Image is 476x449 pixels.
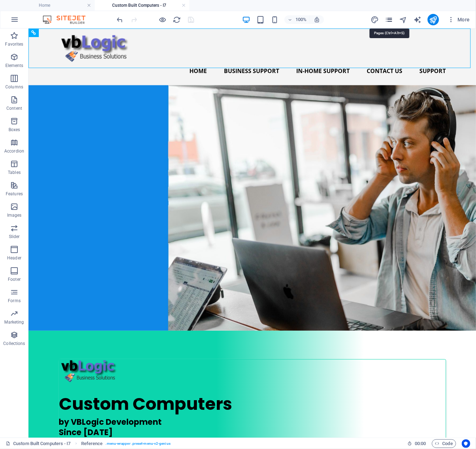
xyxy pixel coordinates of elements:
p: Favorites [5,41,23,47]
img: Editor Logo [41,15,94,24]
button: undo [116,15,124,24]
i: Publish [429,16,437,24]
p: Boxes [9,127,20,133]
p: Marketing [4,319,24,325]
button: 100% [284,15,310,24]
p: Columns [5,84,23,90]
span: Click to select. Double-click to edit [81,439,103,448]
span: : [420,441,421,446]
p: Accordion [4,148,24,154]
p: Collections [3,341,25,346]
i: Design (Ctrl+Alt+Y) [371,16,379,24]
i: AI Writer [413,16,422,24]
i: Undo: Change text (Ctrl+Z) [116,16,124,24]
button: pages [385,15,393,24]
p: Images [7,212,22,218]
button: reload [173,15,181,24]
button: Code [432,439,456,448]
p: Slider [9,234,20,239]
button: publish [428,14,439,25]
h4: Custom Built Computers - I7 [95,1,189,9]
span: Code [435,439,453,448]
p: Footer [8,277,21,282]
span: More [448,16,470,23]
p: Header [7,255,21,261]
i: Navigator [399,16,407,24]
button: Click here to leave preview mode and continue editing [158,15,167,24]
p: Forms [8,298,21,304]
p: Features [6,191,23,197]
button: text_generator [413,15,422,24]
h6: 100% [295,15,307,24]
button: More [445,14,473,25]
button: Usercentrics [462,439,470,448]
h6: Session time [407,439,426,448]
i: Reload page [173,16,181,24]
span: . menu-wrapper .preset-menu-v2-genius [106,439,171,448]
span: 00 00 [415,439,426,448]
button: design [371,15,379,24]
a: Custom Built Computers - I7 [6,439,71,448]
p: Elements [5,63,23,68]
p: Content [6,105,22,111]
button: navigator [399,15,408,24]
nav: breadcrumb [81,439,171,448]
p: Tables [8,170,21,175]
